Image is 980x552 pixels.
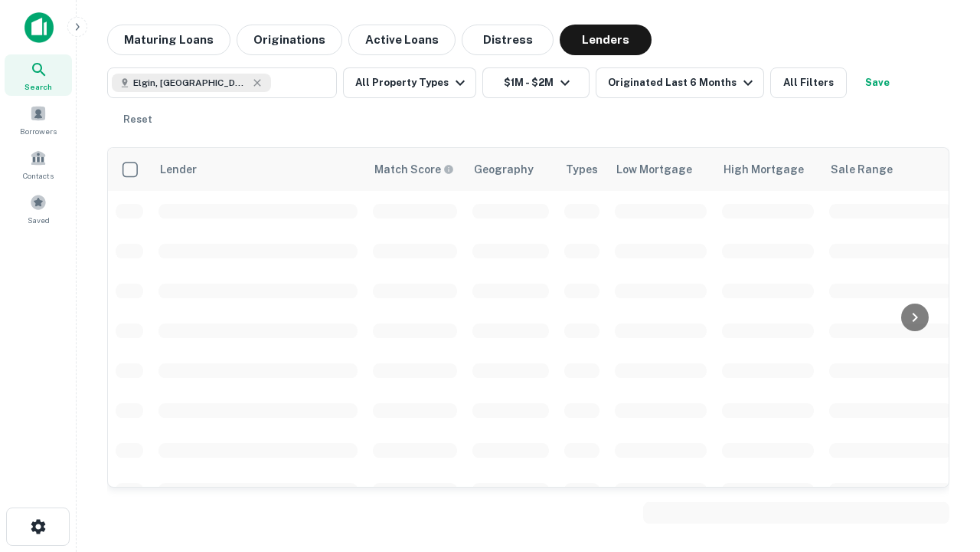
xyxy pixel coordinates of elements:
span: Saved [28,214,50,226]
button: $1M - $2M [482,67,590,98]
h6: Match Score [374,161,451,178]
button: Originated Last 6 Months [596,67,764,98]
th: Lender [151,148,365,191]
div: Low Mortgage [616,160,692,179]
button: All Property Types [343,67,476,98]
img: capitalize-icon.png [24,12,54,43]
button: Active Loans [348,25,456,55]
button: Lenders [560,25,652,55]
th: Sale Range [822,148,959,191]
button: Originations [237,25,342,55]
button: All Filters [770,67,847,98]
div: Lender [160,160,197,179]
button: Distress [462,25,554,55]
a: Search [5,54,72,96]
th: Low Mortgage [607,148,714,191]
a: Borrowers [5,99,72,140]
span: Contacts [23,169,54,182]
span: Borrowers [20,125,57,137]
th: Types [557,148,607,191]
div: Types [566,160,598,179]
div: Originated Last 6 Months [608,74,757,92]
div: High Mortgage [724,160,804,179]
th: Geography [465,148,557,191]
a: Contacts [5,143,72,185]
th: Capitalize uses an advanced AI algorithm to match your search with the best lender. The match sco... [365,148,465,191]
iframe: Chat Widget [903,429,980,503]
button: Save your search to get updates of matches that match your search criteria. [853,67,902,98]
div: Capitalize uses an advanced AI algorithm to match your search with the best lender. The match sco... [374,161,454,178]
div: Sale Range [831,160,893,179]
span: Search [24,80,52,93]
a: Saved [5,188,72,229]
span: Elgin, [GEOGRAPHIC_DATA], [GEOGRAPHIC_DATA] [133,76,248,90]
div: Geography [474,160,534,179]
button: Maturing Loans [107,25,230,55]
th: High Mortgage [714,148,822,191]
button: Reset [113,104,162,135]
